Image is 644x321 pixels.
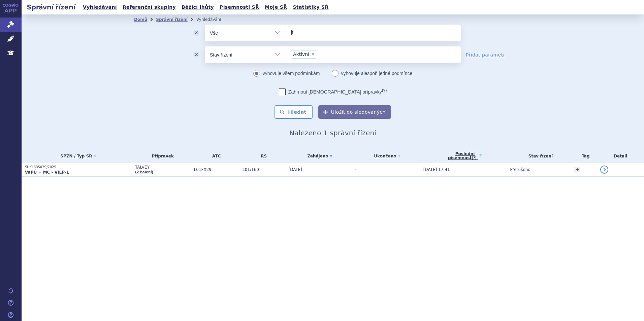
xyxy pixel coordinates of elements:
[293,52,309,57] span: Aktivní
[25,170,69,175] strong: VaPÚ + MC - VILP-1
[318,50,322,58] input: Aktivní
[191,149,239,163] th: ATC
[423,167,450,172] span: [DATE] 17:41
[332,68,413,78] label: vyhovuje alespoň jedné podmínce
[188,25,205,41] button: odstranit
[25,151,132,161] a: SPZN / Typ SŘ
[275,105,313,119] button: Hledat
[354,151,420,161] a: Ukončeno
[194,167,239,172] span: L01FX29
[472,156,477,160] abbr: (?)
[289,129,376,137] span: Nalezeno 1 správní řízení
[354,167,356,172] span: -
[22,2,81,12] h2: Správní řízení
[574,167,580,173] a: +
[311,52,315,56] span: ×
[135,165,191,170] span: TALVEY
[253,68,320,78] label: vyhovuje všem podmínkám
[263,3,289,12] a: Moje SŘ
[382,88,387,93] abbr: (?)
[188,46,205,63] button: odstranit
[466,51,505,58] a: Přidat parametr
[132,149,191,163] th: Přípravek
[291,3,330,12] a: Statistiky SŘ
[289,151,351,161] a: Zahájeno
[81,3,119,12] a: Vyhledávání
[507,149,571,163] th: Stav řízení
[135,170,153,174] a: (2 balení)
[180,3,216,12] a: Běžící lhůty
[510,167,530,172] span: Přerušeno
[239,149,285,163] th: RS
[289,167,302,172] span: [DATE]
[597,149,644,163] th: Detail
[318,105,391,119] button: Uložit do sledovaných
[196,14,230,25] li: Vyhledávání
[121,3,178,12] a: Referenční skupiny
[134,17,147,22] a: Domů
[243,167,285,172] span: L01/160
[156,17,188,22] a: Správní řízení
[218,3,261,12] a: Písemnosti SŘ
[571,149,597,163] th: Tag
[279,88,387,95] label: Zahrnout [DEMOGRAPHIC_DATA] přípravky
[25,165,132,170] p: SUKLS35039/2025
[600,166,608,174] a: detail
[423,149,507,163] a: Poslednípísemnost(?)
